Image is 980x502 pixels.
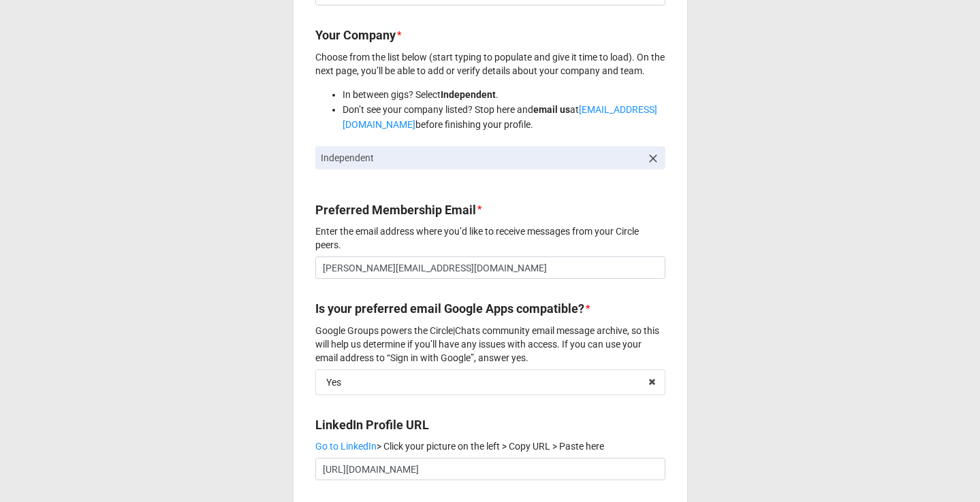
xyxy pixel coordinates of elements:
a: Go to LinkedIn [315,441,377,452]
p: > Click your picture on the left > Copy URL > Paste here [315,439,665,453]
p: Choose from the list below (start typing to populate and give it time to load). On the next page,... [315,50,665,78]
label: Your Company [315,26,396,45]
p: Independent [321,151,641,165]
strong: Independent [441,89,496,100]
a: [EMAIL_ADDRESS][DOMAIN_NAME] [343,104,657,130]
label: Preferred Membership Email [315,201,476,220]
div: Yes [326,378,341,387]
li: Don’t see your company listed? Stop here and at before finishing your profile. [343,102,665,132]
strong: email us [533,104,570,115]
label: Is your preferred email Google Apps compatible? [315,299,584,318]
label: LinkedIn Profile URL [315,416,429,435]
p: Google Groups powers the Circle|Chats community email message archive, so this will help us deter... [315,324,665,365]
p: Enter the email address where you’d like to receive messages from your Circle peers. [315,224,665,252]
li: In between gigs? Select . [343,87,665,102]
